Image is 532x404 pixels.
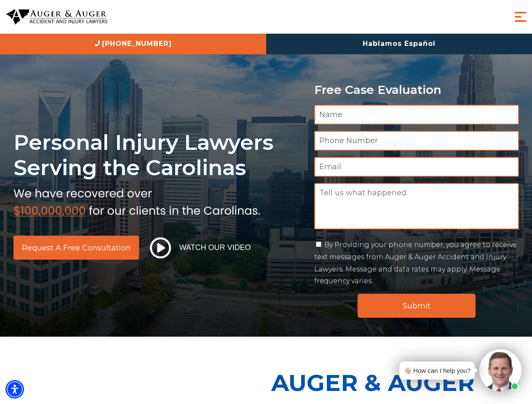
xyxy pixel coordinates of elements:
[13,236,139,260] a: Request a Free Consultation
[358,294,476,318] input: Submit
[147,237,254,259] button: Watch Our Video
[13,130,304,181] h1: Personal Injury Lawyers Serving the Carolinas
[22,244,131,252] span: Request a Free Consultation
[314,131,519,151] input: Phone Number
[271,362,527,404] p: Auger & Auger
[512,8,529,25] button: Menu
[314,83,519,96] p: Free Case Evaluation
[479,349,521,391] img: Intaker widget Avatar
[314,241,517,285] label: By Providing your phone number, you agree to receive text messages from Auger & Auger Accident an...
[314,105,519,125] input: Name
[5,380,24,399] div: Accessibility Menu
[6,9,107,25] img: Auger & Auger Accident and Injury Lawyers Logo
[314,157,519,177] input: Email
[404,365,471,376] div: 👋🏼 How can I help you?
[13,185,260,217] img: sub text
